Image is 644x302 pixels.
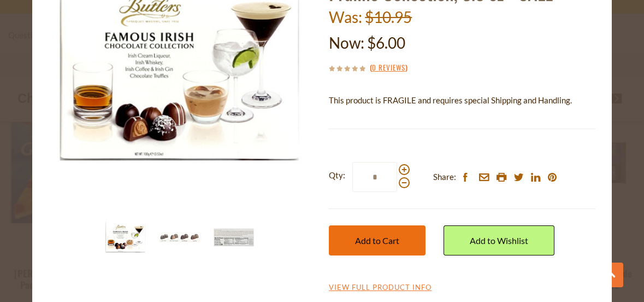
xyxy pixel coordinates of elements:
button: Add to Cart [329,225,426,255]
li: We will ship this product in heat-protective, cushioned packaging and ice during warm weather mon... [339,115,595,129]
img: Butlers "Famous Irish Truffles" Liquor Praline Collection, 3.5 oz - SALE [104,216,147,259]
label: Now: [329,33,364,52]
p: This product is FRAGILE and requires special Shipping and Handling. [329,94,595,107]
span: Add to Cart [355,235,399,246]
input: Qty: [352,162,397,192]
strong: Qty: [329,169,345,182]
a: View Full Product Info [329,283,432,293]
span: Share: [433,170,456,184]
span: ( ) [370,62,407,73]
a: 0 Reviews [372,62,405,74]
a: Add to Wishlist [444,225,554,255]
label: Was: [329,8,362,26]
img: Butlers "Famous Irish Truffles" Liquor Praline Collection, 3.5 oz - SALE [158,216,202,259]
img: Butlers "Famous Irish Truffles" Liquor Praline Collection, 3.5 oz - SALE [212,216,256,259]
span: $6.00 [367,33,405,52]
span: $10.95 [365,8,412,26]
